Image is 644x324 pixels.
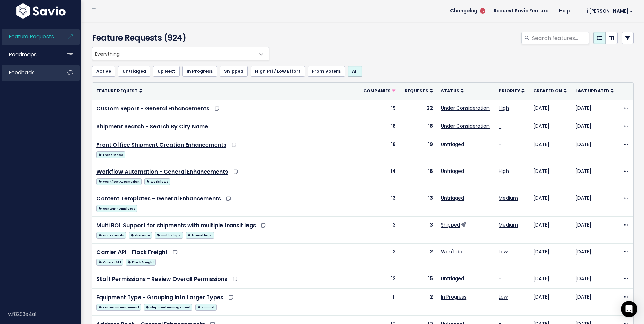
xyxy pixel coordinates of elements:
div: Open Intercom Messenger [621,301,637,317]
td: 19 [358,100,400,118]
ul: Filter feature requests [92,66,634,77]
a: Staff Permissions - Review Overall Permissions [96,275,227,283]
a: Low [499,293,508,300]
a: Request Savio Feature [488,6,554,16]
a: High [499,168,509,175]
a: High [499,105,509,111]
a: In Progress [182,66,217,77]
a: Companies [363,87,396,94]
a: Front Office Shipment Creation Enhancements [96,141,226,149]
a: All [348,66,362,77]
a: Flock Freight [126,257,156,266]
td: 18 [358,118,400,136]
a: - [499,141,501,148]
a: Up Next [153,66,180,77]
a: Carrier API [96,257,123,266]
a: In Progress [441,293,466,300]
a: Active [92,66,115,77]
span: Requests [405,88,428,94]
td: [DATE] [571,100,619,118]
a: Feature Request [96,87,142,94]
span: Feature Requests [9,33,54,40]
span: workflows [144,178,170,185]
span: Created On [533,88,562,94]
a: Requests [405,87,433,94]
span: Front Office [96,151,125,158]
span: Priority [499,88,520,94]
a: Shipment Search - Search By City Name [96,123,208,130]
a: Won't do [441,248,462,255]
td: [DATE] [571,118,619,136]
a: Untriaged [118,66,150,77]
a: Front Office [96,150,125,159]
td: 18 [358,136,400,163]
a: content templates [96,204,137,212]
td: 18 [400,118,437,136]
span: 5 [480,8,485,14]
a: Carrier API - Flock Freight [96,248,168,256]
td: 12 [400,244,437,270]
td: [DATE] [529,163,571,190]
td: 11 [358,288,400,315]
td: [DATE] [529,118,571,136]
span: transit legs [186,232,214,239]
td: 22 [400,100,437,118]
a: Untriaged [441,275,464,282]
a: Priority [499,87,525,94]
span: summit [195,304,216,311]
span: Roadmaps [9,51,37,58]
a: Last Updated [575,87,614,94]
span: multi stops [155,232,183,239]
span: Everything [92,47,255,60]
a: shipment management [144,303,192,311]
a: Medium [499,195,518,201]
a: Under Consideration [441,105,490,111]
a: Shipped [441,221,460,228]
span: Status [441,88,459,94]
td: 12 [358,244,400,270]
td: 15 [400,270,437,289]
td: [DATE] [529,244,571,270]
a: Untriaged [441,168,464,175]
span: drayage [129,232,152,239]
span: Last Updated [575,88,609,94]
span: accesorials [96,232,126,239]
a: Hi [PERSON_NAME] [575,6,639,16]
a: Under Consideration [441,123,490,129]
a: Workflow Automation - General Enhancements [96,168,228,176]
h4: Feature Requests (924) [92,32,266,44]
span: Workflow Automation [96,178,142,185]
a: summit [195,303,216,311]
span: carrier management [96,304,141,311]
a: Medium [499,221,518,228]
td: [DATE] [571,163,619,190]
a: Custom Report - General Enhancements [96,105,209,112]
a: Feature Requests [2,29,56,44]
td: [DATE] [571,288,619,315]
a: carrier management [96,303,141,311]
span: Feature Request [96,88,138,94]
a: workflows [144,177,170,185]
span: Flock Freight [126,259,156,266]
td: [DATE] [571,270,619,289]
span: Everything [92,47,269,60]
td: 19 [400,136,437,163]
td: 16 [400,163,437,190]
span: Changelog [450,8,477,13]
td: [DATE] [529,270,571,289]
a: Roadmaps [2,47,56,62]
td: [DATE] [529,100,571,118]
a: Feedback [2,65,56,80]
a: Shipped [220,66,248,77]
a: From Voters [308,66,345,77]
td: 13 [358,190,400,217]
a: Created On [533,87,567,94]
td: 12 [358,270,400,289]
td: 14 [358,163,400,190]
span: Carrier API [96,259,123,266]
td: 12 [400,288,437,315]
a: Help [554,6,575,16]
span: Hi [PERSON_NAME] [583,8,633,14]
a: drayage [129,231,152,239]
a: - [499,123,501,129]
